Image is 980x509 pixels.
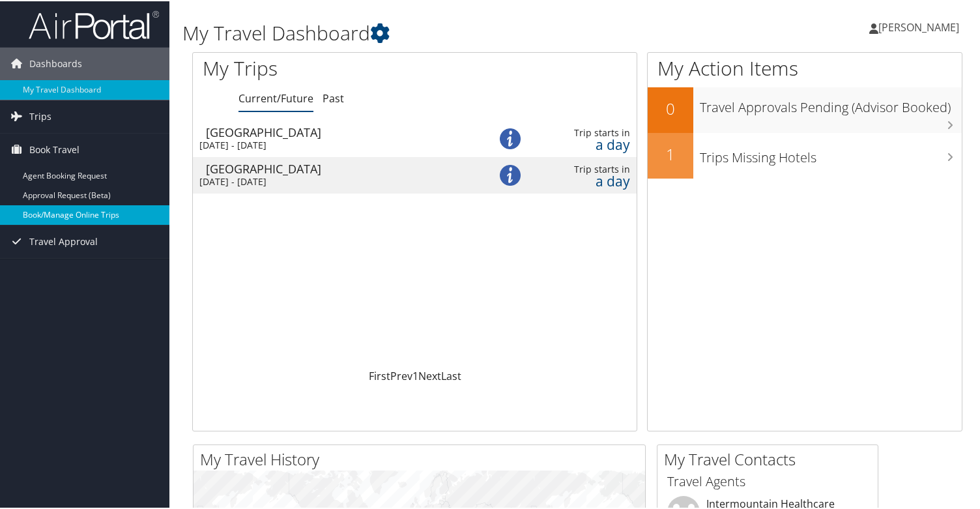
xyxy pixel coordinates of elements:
[206,162,475,173] div: [GEOGRAPHIC_DATA]
[369,368,390,382] a: First
[29,8,159,39] img: airportal-logo.png
[238,90,313,104] a: Current/Future
[29,46,82,79] span: Dashboards
[199,138,468,150] div: [DATE] - [DATE]
[500,164,521,184] img: alert-flat-solid-info.png
[539,174,630,186] div: a day
[667,471,868,489] h3: Travel Agents
[182,18,709,46] h1: My Travel Dashboard
[206,125,475,137] div: [GEOGRAPHIC_DATA]
[539,162,630,174] div: Trip starts in
[200,447,645,469] h2: My Travel History
[203,53,442,81] h1: My Trips
[648,96,693,119] h2: 0
[323,90,344,104] a: Past
[539,138,630,149] div: a day
[664,447,878,469] h2: My Travel Contacts
[700,141,962,166] h3: Trips Missing Hotels
[418,368,441,382] a: Next
[648,86,962,132] a: 0Travel Approvals Pending (Advisor Booked)
[390,368,412,382] a: Prev
[29,224,98,257] span: Travel Approval
[412,368,418,382] a: 1
[700,91,962,115] h3: Travel Approvals Pending (Advisor Booked)
[29,132,79,165] span: Book Travel
[199,175,468,186] div: [DATE] - [DATE]
[648,142,693,164] h2: 1
[648,53,962,81] h1: My Action Items
[29,99,51,132] span: Trips
[648,132,962,177] a: 1Trips Missing Hotels
[539,126,630,138] div: Trip starts in
[441,368,461,382] a: Last
[500,127,521,148] img: alert-flat-solid-info.png
[878,19,959,33] span: [PERSON_NAME]
[869,7,972,46] a: [PERSON_NAME]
